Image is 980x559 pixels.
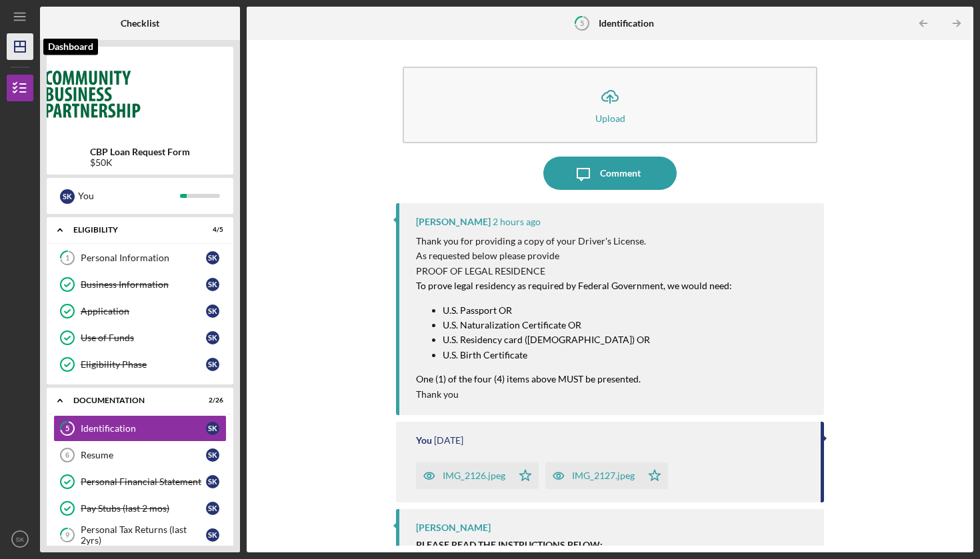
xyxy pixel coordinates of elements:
[443,319,581,330] mark: U.S. Naturalization Certificate OR
[206,304,219,318] div: S K
[53,351,227,378] a: Eligibility PhaseSK
[73,226,190,234] div: Eligibility
[53,245,227,271] a: 1Personal InformationSK
[206,278,219,291] div: S K
[206,528,219,542] div: S K
[65,254,69,263] tspan: 1
[580,19,584,27] tspan: 5
[600,157,641,190] div: Comment
[65,451,69,459] tspan: 6
[443,470,505,481] div: IMG_2126.jpeg
[206,422,219,435] div: S K
[416,264,732,279] p: PROOF OF LEGAL RESIDENCE
[416,234,732,249] p: Thank you for providing a copy of your Driver's License.
[53,415,227,442] a: 5IdentificationSK
[595,113,625,123] div: Upload
[443,304,512,316] mark: U.S. Passport OR
[206,331,219,344] div: S K
[81,359,206,370] div: Eligibility Phase
[416,462,539,489] button: IMG_2126.jpeg
[416,249,732,263] p: As requested below please provide
[16,536,25,543] text: SK
[81,524,206,546] div: Personal Tax Returns (last 2yrs)
[65,531,70,540] tspan: 9
[206,502,219,515] div: S K
[81,332,206,343] div: Use of Funds
[206,475,219,488] div: S K
[493,217,541,227] time: 2025-08-13 16:02
[443,334,650,345] mark: U.S. Residency card ([DEMOGRAPHIC_DATA]) OR
[416,280,732,291] mark: To prove legal residency as required by Federal Government, we would need:
[81,279,206,290] div: Business Information
[81,476,206,487] div: Personal Financial Statement
[434,435,463,446] time: 2025-08-09 21:50
[53,495,227,522] a: Pay Stubs (last 2 mos)SK
[7,526,33,552] button: SK
[599,18,654,29] b: Identification
[53,522,227,548] a: 9Personal Tax Returns (last 2yrs)SK
[60,189,75,204] div: S K
[81,306,206,316] div: Application
[81,253,206,263] div: Personal Information
[443,349,527,360] mark: U.S. Birth Certificate
[206,448,219,462] div: S K
[416,539,603,550] strong: PLEASE READ THE INSTRUCTIONS BELOW:
[81,450,206,460] div: Resume
[90,147,190,157] b: CBP Loan Request Form
[78,185,180,207] div: You
[53,324,227,351] a: Use of FundsSK
[73,396,190,404] div: Documentation
[81,423,206,434] div: Identification
[543,157,677,190] button: Comment
[545,462,668,489] button: IMG_2127.jpeg
[206,251,219,265] div: S K
[416,217,491,227] div: [PERSON_NAME]
[403,67,817,143] button: Upload
[199,396,223,404] div: 2 / 26
[416,522,491,533] div: [PERSON_NAME]
[47,53,233,133] img: Product logo
[206,358,219,371] div: S K
[416,387,732,402] p: Thank you
[65,424,69,433] tspan: 5
[572,470,635,481] div: IMG_2127.jpeg
[121,18,159,29] b: Checklist
[81,503,206,514] div: Pay Stubs (last 2 mos)
[53,298,227,324] a: ApplicationSK
[90,157,190,168] div: $50K
[53,271,227,298] a: Business InformationSK
[53,442,227,468] a: 6ResumeSK
[416,373,641,384] mark: One (1) of the four (4) items above MUST be presented.
[199,226,223,234] div: 4 / 5
[53,468,227,495] a: Personal Financial StatementSK
[416,435,432,446] div: You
